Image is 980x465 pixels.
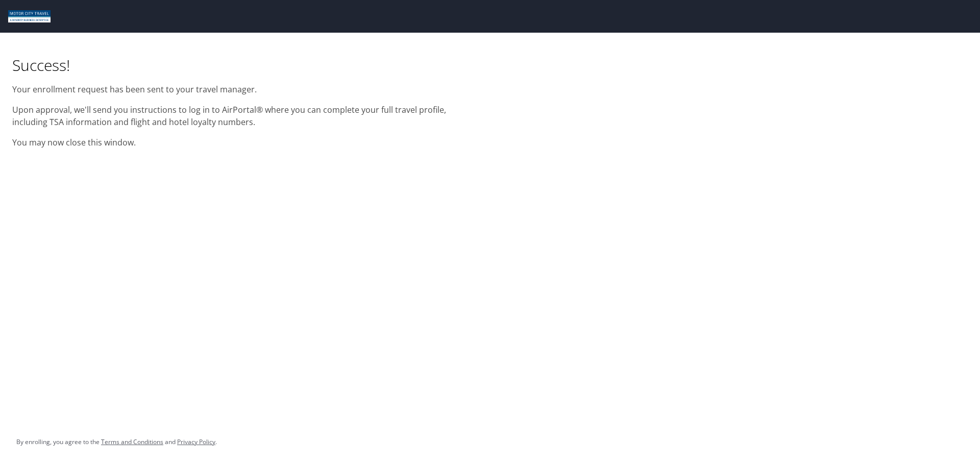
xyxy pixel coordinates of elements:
h1: Success! [12,55,478,75]
div: By enrolling, you agree to the and . [16,429,217,455]
a: Privacy Policy [177,437,215,446]
p: Your enrollment request has been sent to your travel manager. [12,83,478,95]
p: Upon approval, we'll send you instructions to log in to AirPortal® where you can complete your fu... [12,104,478,128]
p: You may now close this window. [12,136,478,149]
img: Motor City logo [8,10,51,22]
a: Terms and Conditions [101,437,163,446]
